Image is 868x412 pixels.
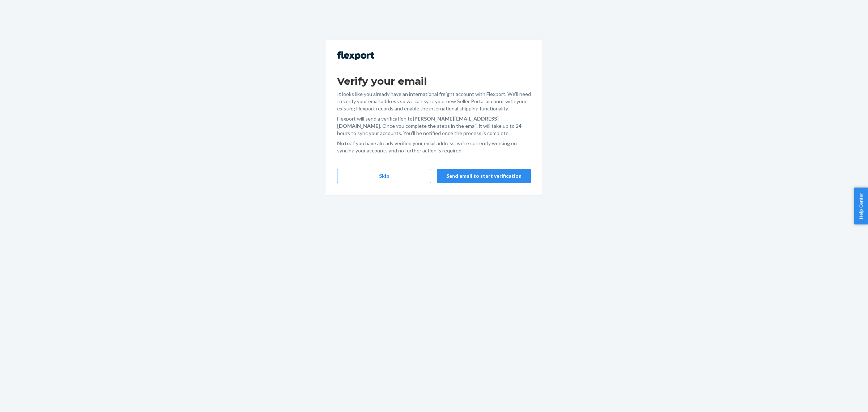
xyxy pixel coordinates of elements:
img: Flexport logo [337,51,374,60]
strong: Note: [337,140,351,146]
button: Send email to start verification [437,169,531,183]
p: If you have already verified your email address, we're currently working on syncing your accounts... [337,140,531,154]
button: Skip [337,169,431,183]
p: It looks like you already have an international freight account with Flexport. We'll need to veri... [337,91,531,112]
strong: [PERSON_NAME][EMAIL_ADDRESS][DOMAIN_NAME] [337,115,499,129]
p: Flexport will send a verification to . Once you complete the steps in the email, it will take up ... [337,115,531,137]
h1: Verify your email [337,75,531,88]
button: Help Center [854,188,868,224]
